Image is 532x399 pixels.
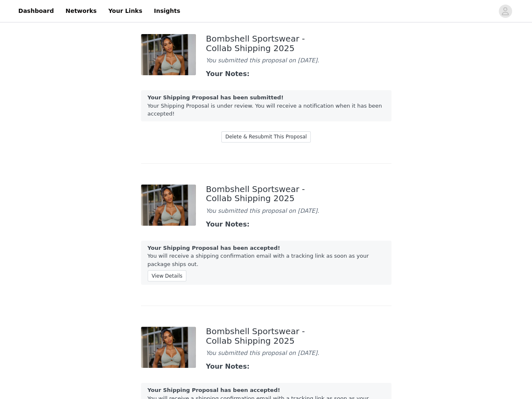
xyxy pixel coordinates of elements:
[141,34,196,75] img: 2582fbe0-9e1d-4864-bade-24f8c08dac18.jpg
[206,207,326,215] div: You submitted this proposal on [DATE].
[13,2,59,20] a: Dashboard
[206,327,326,345] div: Bombshell Sportswear - Collab Shipping 2025
[206,349,326,357] div: You submitted this proposal on [DATE].
[148,245,280,251] strong: Your Shipping Proposal has been accepted!
[148,387,280,393] strong: Your Shipping Proposal has been accepted!
[149,2,185,20] a: Insights
[103,2,147,20] a: Your Links
[148,270,187,281] button: View Details
[206,220,250,228] strong: Your Notes:
[221,131,311,143] button: Delete & Resubmit This Proposal
[206,185,326,203] div: Bombshell Sportswear - Collab Shipping 2025
[501,5,509,18] div: avatar
[206,70,250,78] strong: Your Notes:
[141,327,196,368] img: 2582fbe0-9e1d-4864-bade-24f8c08dac18.jpg
[141,90,391,121] div: Your Shipping Proposal is under review. You will receive a notification when it has been accepted!
[141,185,196,226] img: 2582fbe0-9e1d-4864-bade-24f8c08dac18.jpg
[148,94,284,101] strong: Your Shipping Proposal has been submitted!
[60,2,101,20] a: Networks
[206,56,326,65] div: You submitted this proposal on [DATE].
[148,271,187,277] a: View Details
[206,362,250,370] strong: Your Notes:
[206,34,326,53] div: Bombshell Sportswear - Collab Shipping 2025
[141,241,391,285] div: You will receive a shipping confirmation email with a tracking link as soon as your package ships...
